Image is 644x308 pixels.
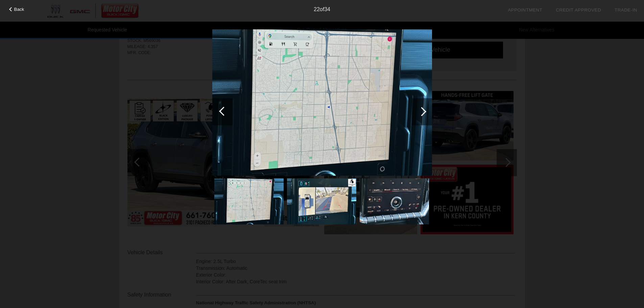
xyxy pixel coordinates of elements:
a: Credit Approved [556,7,601,13]
a: Trade-In [615,7,637,13]
span: 34 [324,6,330,12]
span: 22 [314,6,320,12]
span: Back [14,7,24,12]
img: 46af22512546920f386dceb780e3e800x.jpg [214,178,283,224]
a: Appointment [508,7,542,13]
img: 763eb26f18eee54269008df88f1377ffx.jpg [359,178,429,224]
img: 46af22512546920f386dceb780e3e800x.jpg [212,29,432,175]
img: c3ba45729fb66c41701745437339a80fx.jpg [287,178,356,224]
